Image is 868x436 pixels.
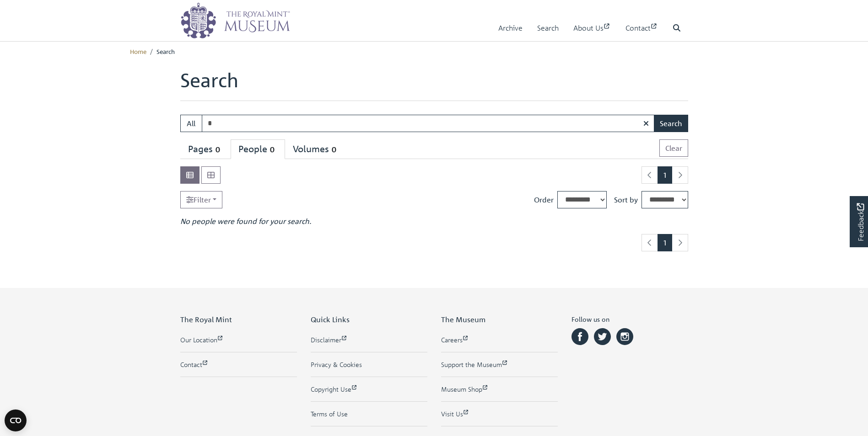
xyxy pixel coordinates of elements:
span: 0 [267,144,277,155]
span: Goto page 1 [658,234,672,251]
span: Search [156,47,175,55]
h1: Search [180,69,688,101]
a: Contact [180,360,297,369]
span: 0 [213,144,223,155]
div: People [238,144,277,155]
h6: Follow us on [571,315,688,327]
button: Clear [659,139,688,157]
a: Would you like to provide feedback? [850,196,868,247]
a: Privacy & Cookies [311,360,427,369]
a: Museum Shop [441,384,558,394]
span: Quick Links [311,315,350,324]
a: Home [130,47,146,55]
img: logo_wide.png [180,2,290,39]
li: Previous page [642,234,658,251]
label: Order [534,194,554,205]
div: Pages [188,144,223,155]
a: Disclaimer [311,335,427,345]
a: Filter [180,191,222,208]
a: Support the Museum [441,360,558,369]
a: Contact [625,15,658,41]
li: Previous page [642,166,658,184]
button: Search [654,115,688,132]
a: About Us [573,15,611,41]
a: Archive [498,15,523,41]
button: Open CMP widget [5,409,27,431]
nav: pagination [638,166,688,184]
a: Copyright Use [311,384,427,394]
span: The Museum [441,315,485,324]
a: Search [537,15,559,41]
span: Goto page 1 [658,166,672,184]
button: All [180,115,202,132]
a: Our Location [180,335,297,345]
span: 0 [329,144,339,155]
span: Feedback [855,203,866,241]
div: Volumes [293,144,339,155]
a: Careers [441,335,558,345]
a: Terms of Use [311,409,427,419]
span: The Royal Mint [180,315,232,324]
nav: pagination [638,234,688,251]
label: Sort by [614,194,638,205]
em: No people were found for your search. [180,217,311,226]
a: Visit Us [441,409,558,419]
input: Enter one or more search terms... [202,115,655,132]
